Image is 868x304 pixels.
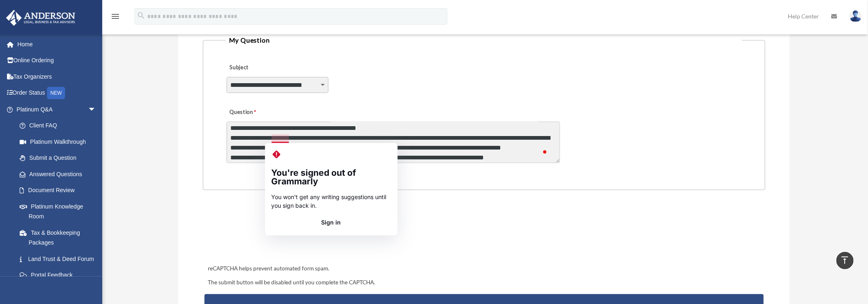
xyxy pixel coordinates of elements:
[110,14,120,21] a: menu
[11,118,108,134] a: Client FAQ
[11,150,104,166] a: Submit a Question
[227,107,290,118] label: Question
[6,36,108,52] a: Home
[205,216,330,247] iframe: reCAPTCHA
[11,225,108,251] a: Tax & Bookkeeping Packages
[205,278,764,288] div: The submit button will be disabled until you complete the CAPTCHA.
[4,10,78,26] img: Anderson Advisors Platinum Portal
[840,255,850,265] i: vertical_align_top
[11,251,108,267] a: Land Trust & Deed Forum
[11,166,108,182] a: Answered Questions
[227,62,304,73] label: Subject
[47,87,65,99] div: NEW
[6,52,108,69] a: Online Ordering
[837,252,854,269] a: vertical_align_top
[205,264,764,274] div: reCAPTCHA helps prevent automated form spam.
[6,85,108,102] a: Order StatusNEW
[850,10,862,22] img: User Pic
[226,34,742,46] legend: My Question
[110,11,120,21] i: menu
[227,122,560,163] textarea: To enrich screen reader interactions, please activate Accessibility in Grammarly extension settings
[6,68,108,85] a: Tax Organizers
[11,198,108,225] a: Platinum Knowledge Room
[6,101,108,118] a: Platinum Q&Aarrow_drop_down
[11,182,108,199] a: Document Review
[11,134,108,150] a: Platinum Walkthrough
[137,11,146,20] i: search
[11,267,108,284] a: Portal Feedback
[88,101,104,118] span: arrow_drop_down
